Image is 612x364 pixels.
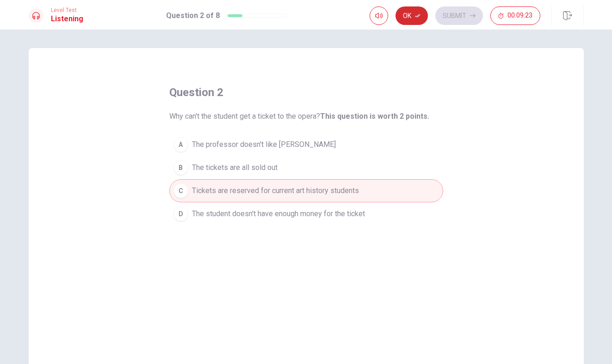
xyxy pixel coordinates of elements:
span: The student doesn't have enough money for the ticket [192,208,365,219]
button: 00:09:23 [490,6,540,25]
div: A [173,137,188,152]
button: CTickets are reserved for current art history students [169,179,443,202]
h1: Question 2 of 8 [166,10,220,21]
span: Tickets are reserved for current art history students [192,185,359,196]
div: D [173,206,188,221]
button: AThe professor doesn't like [PERSON_NAME] [169,133,443,156]
span: Why can't the student get a ticket to the opera? [169,111,429,122]
div: B [173,160,188,175]
span: Level Test [51,7,83,13]
b: This question is worth 2 points. [320,112,429,121]
h1: Listening [51,13,83,24]
button: Ok [396,6,428,25]
span: 00:09:23 [507,12,532,19]
button: DThe student doesn't have enough money for the ticket [169,202,443,225]
span: The professor doesn't like [PERSON_NAME] [192,139,336,150]
span: The tickets are all sold out [192,162,278,173]
button: BThe tickets are all sold out [169,156,443,179]
h4: question 2 [169,85,223,100]
div: C [173,183,188,198]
